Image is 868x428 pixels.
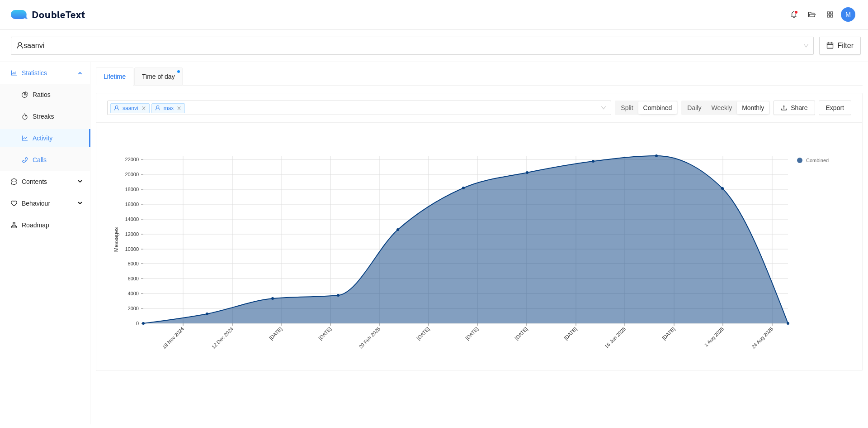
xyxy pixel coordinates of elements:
span: Filter [837,40,854,51]
div: DoubleText [11,10,85,19]
text: 22000 [125,157,139,162]
div: Weekly [706,101,737,114]
text: 18000 [125,187,139,192]
text: [DATE] [464,326,479,341]
span: user [114,105,119,111]
span: bar-chart [11,70,17,76]
span: Ratios [33,86,83,104]
div: Daily [682,101,706,114]
text: 24 Aug 2025 [750,326,774,350]
div: saanvi [16,37,800,54]
text: [DATE] [514,326,528,341]
button: appstore [823,7,837,22]
text: 1 Aug 2025 [703,326,725,348]
text: Messages [113,227,119,252]
span: Export [826,103,844,113]
span: calendar [826,42,834,50]
div: Combined [638,101,677,114]
span: Share [791,103,807,113]
span: apartment [11,222,17,228]
span: Statistics [22,64,75,82]
text: 12 Dec 2024 [211,326,235,350]
span: fire [22,113,28,120]
text: 8000 [128,261,139,266]
span: user [155,105,160,111]
text: [DATE] [563,326,578,341]
text: [DATE] [415,326,430,341]
text: 2000 [128,306,139,311]
span: user [16,42,24,49]
span: M [845,7,851,22]
text: 12000 [125,231,139,237]
span: pie-chart [22,91,28,98]
text: 19 Nov 2024 [161,326,185,350]
span: Contents [22,173,75,191]
text: 20 Feb 2025 [358,326,381,350]
span: appstore [823,11,837,18]
span: Calls [33,151,83,169]
div: Split [616,101,638,114]
a: logoDoubleText [11,10,85,19]
img: logo [11,10,32,19]
text: 4000 [128,291,139,296]
span: close [142,106,146,111]
span: saanvi [16,37,808,54]
span: max [164,105,174,111]
span: Time of day [142,72,175,82]
text: [DATE] [661,326,676,341]
text: 6000 [128,276,139,281]
span: saanvi [123,105,138,111]
span: Activity [33,129,83,147]
div: Monthly [737,101,769,114]
text: 16000 [125,202,139,207]
span: Behaviour [22,194,75,212]
text: [DATE] [317,326,332,341]
text: 16 Jun 2025 [604,326,627,349]
span: bell [787,11,801,18]
button: folder-open [805,7,819,22]
span: close [177,106,181,111]
button: Export [819,101,851,115]
text: 20000 [125,172,139,177]
span: folder-open [805,11,819,18]
span: Roadmap [22,216,83,234]
span: line-chart [22,135,28,141]
span: heart [11,200,17,207]
span: Streaks [33,107,83,125]
span: upload [781,105,787,112]
text: 14000 [125,216,139,222]
span: message [11,178,17,185]
button: calendarFilter [819,37,861,55]
button: uploadShare [774,101,815,115]
div: Lifetime [104,72,126,82]
text: 0 [136,321,139,326]
text: [DATE] [268,326,283,341]
span: phone [22,157,28,163]
button: bell [787,7,801,22]
text: 10000 [125,246,139,252]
